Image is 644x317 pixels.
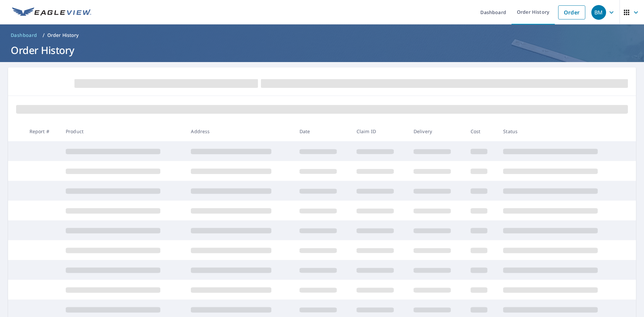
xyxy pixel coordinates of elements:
th: Product [60,121,185,141]
a: Order [558,5,585,19]
th: Cost [465,121,498,141]
th: Delivery [408,121,465,141]
p: Order History [47,32,79,39]
th: Claim ID [351,121,408,141]
th: Address [185,121,294,141]
a: Dashboard [8,30,40,41]
div: BM [591,5,606,20]
th: Status [498,121,623,141]
nav: breadcrumb [8,30,636,41]
li: / [43,31,45,39]
th: Report # [24,121,60,141]
th: Date [294,121,351,141]
img: EV Logo [12,7,91,17]
h1: Order History [8,43,636,57]
span: Dashboard [11,32,37,39]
